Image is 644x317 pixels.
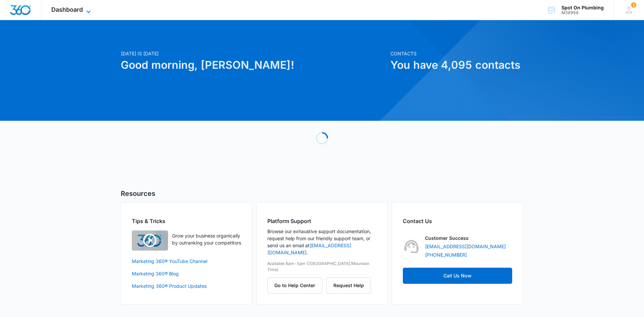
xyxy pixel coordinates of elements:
[132,258,241,265] a: Marketing 360® YouTube Channel
[132,217,241,225] h2: Tips & Tricks
[390,50,523,57] p: Contacts
[631,2,636,8] span: 1
[403,217,512,225] h2: Contact Us
[132,230,168,251] img: Quick Overview Video
[132,270,241,277] a: Marketing 360® Blog
[267,217,377,225] h2: Platform Support
[631,2,636,8] div: notifications count
[267,277,322,294] button: Go to Help Center
[267,228,377,256] p: Browse our exhaustive support documentation, request help from our friendly support team, or send...
[561,5,604,10] div: account name
[326,277,371,294] button: Request Help
[267,261,377,273] p: Available 8am-5pm ([GEOGRAPHIC_DATA]/Mountain Time)
[403,238,420,255] img: Customer Success
[172,232,241,246] p: Grow your business organically by outranking your competitors
[390,57,523,73] h1: You have 4,095 contacts
[403,268,512,284] a: Call Us Now
[425,234,469,242] p: Customer Success
[561,10,604,15] div: account id
[121,57,386,73] h1: Good morning, [PERSON_NAME]!
[425,243,506,250] a: [EMAIL_ADDRESS][DOMAIN_NAME]
[267,282,326,288] a: Go to Help Center
[51,6,83,13] span: Dashboard
[132,282,241,289] a: Marketing 360® Product Updates
[121,189,523,199] h5: Resources
[326,282,371,288] a: Request Help
[121,50,386,57] p: [DATE] is [DATE]
[425,251,467,258] a: [PHONE_NUMBER]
